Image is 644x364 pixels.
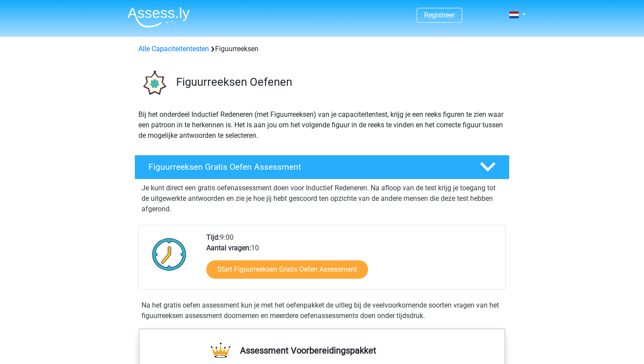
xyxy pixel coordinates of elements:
img: figuurreeksen [135,65,172,102]
div: 9:00 10 [200,232,505,289]
div: Figuurreeksen [135,44,509,54]
p: Je kunt direct een gratis oefenassessment doen voor Inductief Redeneren. Na afloop van de test kr... [142,183,502,214]
a: Alle Capaciteitentesten [138,45,209,53]
a: Start Figuurreeksen Gratis Oefen Assessment [206,260,368,279]
b: Tijd: [206,233,220,241]
h4: Figuurreeksen Gratis Oefen Assessment [149,162,466,172]
img: Klok [147,232,191,276]
b: Aantal vragen: [206,244,251,252]
div: Na het gratis oefen assessment kun je met het oefenpakket de uitleg bij de veelvoorkomende soorte... [138,300,506,321]
p: Bij het onderdeel Inductief Redeneren (met Figuurreeksen) van je capaciteitentest, krijg je een r... [138,109,506,141]
h3: Figuurreeksen Oefenen [176,75,502,89]
img: Assessly [127,7,190,28]
a: Registreer [424,11,455,19]
a: Figuurreeksen Gratis Oefen Assessment [131,155,513,179]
